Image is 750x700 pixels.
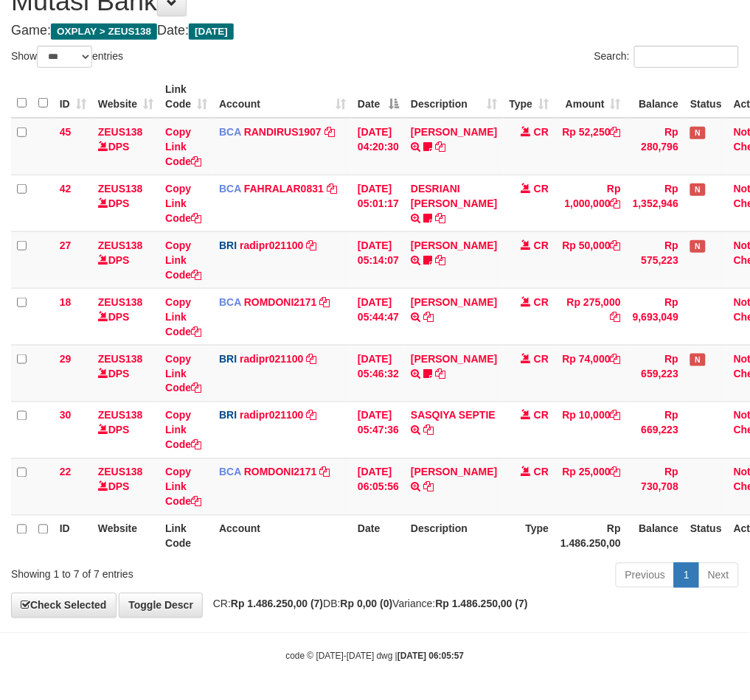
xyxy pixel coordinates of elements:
[165,183,201,224] a: Copy Link Code
[60,296,72,308] span: 18
[611,410,621,421] a: Copy Rp 10,000 to clipboard
[627,515,684,557] th: Balance
[159,515,213,557] th: Link Code
[627,345,684,402] td: Rp 659,223
[11,24,739,38] h4: Game: Date:
[98,126,143,138] a: ZEUS138
[92,118,159,175] td: DPS
[534,353,549,365] span: CR
[219,183,241,195] span: BCA
[219,466,241,478] span: BCA
[165,410,201,451] a: Copy Link Code
[411,126,497,138] a: [PERSON_NAME]
[611,126,621,138] a: Copy Rp 52,250 to clipboard
[627,402,684,458] td: Rp 669,223
[397,651,464,662] strong: [DATE] 06:05:57
[555,175,627,231] td: Rp 1,000,000
[555,458,627,515] td: Rp 25,000
[684,76,728,118] th: Status
[352,515,405,557] th: Date
[352,76,405,118] th: Date: activate to sort column descending
[219,126,241,138] span: BCA
[411,296,497,308] a: [PERSON_NAME]
[611,239,621,251] a: Copy Rp 50,000 to clipboard
[555,76,627,118] th: Amount: activate to sort column ascending
[611,353,621,365] a: Copy Rp 74,000 to clipboard
[54,76,92,118] th: ID: activate to sort column ascending
[98,183,143,195] a: ZEUS138
[92,402,159,458] td: DPS
[92,175,159,231] td: DPS
[411,466,497,478] a: [PERSON_NAME]
[341,598,393,610] strong: Rp 0,00 (0)
[98,239,143,251] a: ZEUS138
[352,402,405,458] td: [DATE] 05:47:36
[286,651,465,662] small: code © [DATE]-[DATE] dwg |
[435,212,445,224] a: Copy DESRIANI NATALIS T to clipboard
[11,46,123,68] label: Show entries
[244,183,324,195] a: FAHRALAR0831
[240,353,303,365] a: radipr021100
[690,240,705,253] span: Has Note
[244,126,322,138] a: RANDIRUS1907
[534,183,549,195] span: CR
[60,126,72,138] span: 45
[324,126,335,138] a: Copy RANDIRUS1907 to clipboard
[60,353,72,365] span: 29
[92,231,159,288] td: DPS
[435,368,445,379] a: Copy STEVANO FERNAN to clipboard
[51,24,157,40] span: OXPLAY > ZEUS138
[674,563,699,588] a: 1
[611,466,621,478] a: Copy Rp 25,000 to clipboard
[435,254,445,266] a: Copy DANA TEGARJALERPR to clipboard
[423,481,434,493] a: Copy RIZKI HIDAYATULLAH to clipboard
[352,231,405,288] td: [DATE] 05:14:07
[60,183,72,195] span: 42
[690,127,705,139] span: Has Note
[37,46,92,68] select: Showentries
[405,515,503,557] th: Description
[594,46,739,68] label: Search:
[627,76,684,118] th: Balance
[92,458,159,515] td: DPS
[684,515,728,557] th: Status
[555,118,627,175] td: Rp 52,250
[411,353,497,365] a: [PERSON_NAME]
[423,424,434,436] a: Copy SASQIYA SEPTIE to clipboard
[555,288,627,345] td: Rp 275,000
[611,311,621,323] a: Copy Rp 275,000 to clipboard
[627,458,684,515] td: Rp 730,708
[534,296,549,308] span: CR
[240,410,303,421] a: radipr021100
[60,466,72,478] span: 22
[244,296,317,308] a: ROMDONI2171
[627,288,684,345] td: Rp 9,693,049
[436,598,528,610] strong: Rp 1.486.250,00 (7)
[320,466,330,478] a: Copy ROMDONI2171 to clipboard
[627,118,684,175] td: Rp 280,796
[119,593,203,618] a: Toggle Descr
[159,76,213,118] th: Link Code: activate to sort column ascending
[165,466,201,508] a: Copy Link Code
[11,561,302,582] div: Showing 1 to 7 of 7 entries
[240,239,303,251] a: radipr021100
[98,353,143,365] a: ZEUS138
[698,563,739,588] a: Next
[92,345,159,402] td: DPS
[98,410,143,421] a: ZEUS138
[327,183,337,195] a: Copy FAHRALAR0831 to clipboard
[555,515,627,557] th: Rp 1.486.250,00
[165,353,201,394] a: Copy Link Code
[165,239,201,281] a: Copy Link Code
[219,239,237,251] span: BRI
[534,126,549,138] span: CR
[627,231,684,288] td: Rp 575,223
[504,515,555,557] th: Type
[411,239,497,251] a: [PERSON_NAME]
[634,46,739,68] input: Search:
[690,354,705,366] span: Has Note
[98,466,143,478] a: ZEUS138
[54,515,92,557] th: ID
[411,410,496,421] a: SASQIYA SEPTIE
[219,410,237,421] span: BRI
